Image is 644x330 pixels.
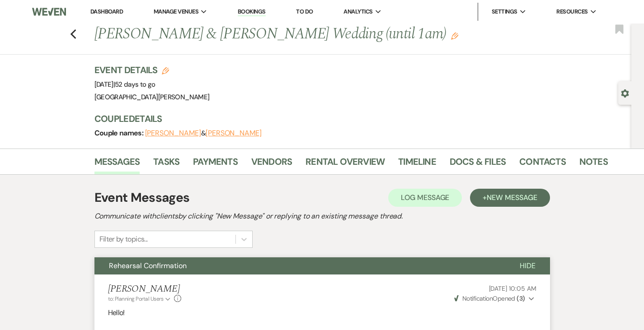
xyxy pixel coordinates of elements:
span: Resources [556,7,588,16]
h3: Event Details [94,64,210,76]
p: Hello! [108,307,536,319]
a: Notes [579,154,608,174]
a: Contacts [519,154,566,174]
a: Bookings [238,8,266,16]
button: Hide [505,257,550,274]
span: Settings [492,7,517,16]
button: Log Message [388,189,462,207]
button: to: Planning Portal Users [108,295,172,303]
div: Filter by topics... [99,234,148,245]
a: To Do [296,8,313,15]
h3: Couple Details [94,112,601,125]
a: Tasks [153,154,179,174]
span: [DATE] 10:05 AM [489,284,536,293]
h1: Event Messages [94,188,190,207]
span: Notification [462,294,493,302]
button: +New Message [470,189,550,207]
span: [DATE] [94,80,155,89]
img: Weven Logo [32,2,66,21]
span: New Message [487,193,537,202]
button: [PERSON_NAME] [145,130,201,137]
span: Couple names: [94,128,145,138]
a: Rental Overview [306,154,385,174]
span: to: Planning Portal Users [108,295,164,302]
a: Vendors [251,154,292,174]
span: Hide [520,261,536,270]
a: Payments [193,154,238,174]
button: Rehearsal Confirmation [94,257,505,274]
span: Rehearsal Confirmation [109,261,187,270]
a: Timeline [398,154,436,174]
span: 52 days to go [115,80,155,89]
button: Open lead details [621,88,629,97]
a: Messages [94,154,140,174]
span: Opened [454,294,525,302]
button: [PERSON_NAME] [206,130,262,137]
span: & [145,129,262,138]
span: Manage Venues [154,7,198,16]
a: Dashboard [90,8,123,15]
a: Docs & Files [450,154,506,174]
span: Analytics [343,7,372,16]
button: NotificationOpened (3) [453,294,536,303]
h2: Communicate with clients by clicking "New Message" or replying to an existing message thread. [94,211,550,222]
h5: [PERSON_NAME] [108,284,182,295]
span: Log Message [401,193,449,202]
strong: ( 3 ) [517,294,525,302]
h1: [PERSON_NAME] & [PERSON_NAME] Wedding (until 1am) [94,23,499,45]
button: Edit [451,32,458,40]
span: [GEOGRAPHIC_DATA][PERSON_NAME] [94,93,210,102]
span: | [113,80,155,89]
